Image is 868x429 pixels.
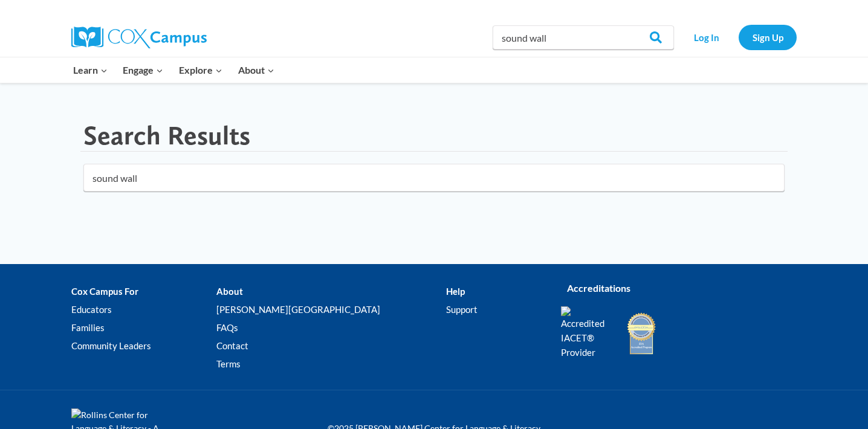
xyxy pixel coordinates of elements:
[626,311,656,356] img: IDA Accredited
[73,62,108,78] span: Learn
[216,300,445,318] a: [PERSON_NAME][GEOGRAPHIC_DATA]
[680,25,797,50] nav: Secondary Navigation
[567,282,630,294] strong: Accreditations
[83,164,785,192] input: Search for...
[739,25,797,50] a: Sign Up
[238,62,274,78] span: About
[71,318,216,337] a: Families
[83,120,250,152] h1: Search Results
[561,306,612,360] img: Accredited IACET® Provider
[71,337,216,355] a: Community Leaders
[216,337,445,355] a: Contact
[179,62,222,78] span: Explore
[123,62,163,78] span: Engage
[446,300,543,318] a: Support
[216,355,445,373] a: Terms
[65,57,282,83] nav: Primary Navigation
[680,25,733,50] a: Log In
[216,318,445,337] a: FAQs
[493,25,674,50] input: Search Cox Campus
[71,300,216,318] a: Educators
[71,27,207,48] img: Cox Campus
